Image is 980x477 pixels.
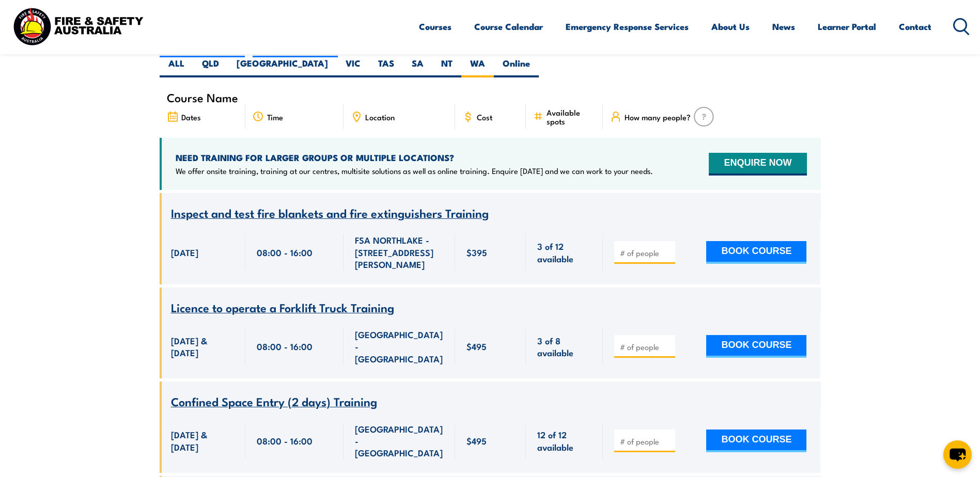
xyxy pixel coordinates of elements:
span: Licence to operate a Forklift Truck Training [171,298,394,316]
a: Inspect and test fire blankets and fire extinguishers Training [171,207,489,220]
label: ALL [160,57,193,77]
span: $495 [466,340,487,352]
label: VIC [337,57,369,77]
a: About Us [711,13,750,40]
h4: NEED TRAINING FOR LARGER GROUPS OR MULTIPLE LOCATIONS? [176,152,653,163]
label: TAS [369,57,403,77]
label: WA [461,57,494,77]
span: 08:00 - 16:00 [257,246,313,258]
span: Available spots [547,108,596,125]
span: 3 of 12 available [537,240,592,264]
span: FSA NORTHLAKE - [STREET_ADDRESS][PERSON_NAME] [355,234,444,270]
label: [GEOGRAPHIC_DATA] [228,57,337,77]
label: NT [432,57,461,77]
button: BOOK COURSE [706,241,806,264]
span: [DATE] [171,246,198,258]
span: $395 [466,246,487,258]
button: BOOK COURSE [706,430,806,452]
span: [GEOGRAPHIC_DATA] - [GEOGRAPHIC_DATA] [355,423,444,459]
button: BOOK COURSE [706,335,806,358]
span: Inspect and test fire blankets and fire extinguishers Training [171,204,489,221]
span: Dates [181,113,201,121]
button: chat-button [943,440,972,469]
label: Online [494,57,539,77]
label: QLD [193,57,228,77]
span: 12 of 12 available [537,428,592,453]
a: Contact [899,13,931,40]
a: Confined Space Entry (2 days) Training [171,395,377,408]
input: # of people [620,248,672,258]
input: # of people [620,436,672,447]
span: Course Name [167,93,238,102]
span: 08:00 - 16:00 [257,435,313,447]
span: [DATE] & [DATE] [171,428,234,453]
button: ENQUIRE NOW [709,153,806,176]
span: How many people? [625,113,691,121]
span: Cost [477,113,492,121]
p: We offer onsite training, training at our centres, multisite solutions as well as online training... [176,166,653,176]
span: Location [365,113,395,121]
span: Time [267,113,283,121]
a: Emergency Response Services [566,13,689,40]
a: Licence to operate a Forklift Truck Training [171,301,394,314]
label: SA [403,57,432,77]
span: Confined Space Entry (2 days) Training [171,392,377,410]
span: 08:00 - 16:00 [257,340,313,352]
span: $495 [466,435,487,447]
a: Course Calendar [474,13,543,40]
span: [DATE] & [DATE] [171,335,234,359]
a: Learner Portal [818,13,876,40]
span: 3 of 8 available [537,335,592,359]
span: [GEOGRAPHIC_DATA] - [GEOGRAPHIC_DATA] [355,328,444,364]
a: News [772,13,795,40]
input: # of people [620,342,672,352]
a: Courses [419,13,452,40]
